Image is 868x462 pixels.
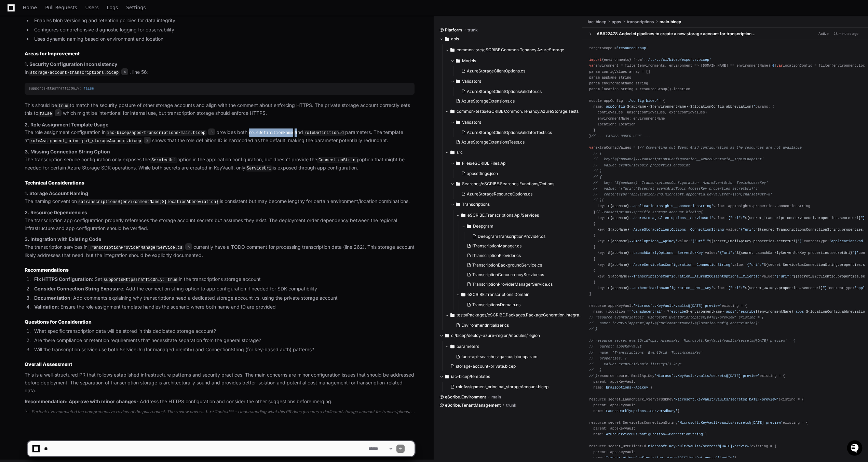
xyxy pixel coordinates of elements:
[461,139,525,145] span: AzureStorageExtensionsTests.cs
[627,19,654,25] span: transcriptions
[247,130,295,136] code: roleDefinitionName
[439,330,577,341] button: ci/bicep/deploy-azure-region/modules/region
[608,204,629,208] span: ${appName}
[32,303,415,311] li: : Ensure the role assignment template handles the scenario where both name and ID are provided
[608,216,629,220] span: ${appName}
[453,352,573,362] button: func-api-searches-qa-cus.bicepparam
[591,134,650,138] span: // --- EXTRAS UNDER HERE ---
[461,98,515,104] span: AzureStorageExtensions.cs
[445,310,583,321] button: tests/Packages/eSCRIBE.Packages.PackageGeneration.IntegrationTests/Utils
[208,128,215,135] span: 5
[589,351,703,355] span: // name: 'Transcriptions--EventGrid--TopicAccessKey'
[459,169,579,178] button: appsettings.json
[467,213,539,218] span: eSCRIBE.Transcriptions.Api/Services
[57,103,70,109] code: true
[245,165,273,172] code: ServiceUri
[718,251,859,255] span: '{"uri":" "}'
[593,175,602,179] span: // {
[464,251,579,260] button: ITranscriptionProvider.cs
[459,189,579,199] button: AzureStorageResourceOptions.cs
[445,44,583,55] button: common-src/eSCRIBE.Common.Tenancy.AzureStorage
[445,35,449,43] svg: Directory
[833,31,858,36] div: 28 minutes ago
[461,354,538,359] span: func-api-searches-qa-cus.bicepparam
[593,198,602,202] span: // }
[709,239,798,243] span: ${secret_EmailApiKey.properties.secretUri}
[470,232,579,241] button: DeepgramTranscriptionProvider.cs
[472,253,521,258] span: ITranscriptionProvider.cs
[77,199,220,205] code: satranscriptions${environmentName}${locationAbbreviation}
[589,368,602,372] span: // }
[34,276,92,282] strong: Fix HTTPS Configuration
[451,36,459,42] span: apis
[453,321,579,330] button: EnvironmentInitializer.cs
[23,58,86,63] div: We're available if you need us!
[25,398,415,406] p: - Address the HTTPS configuration and consider the other suggestions before merging.
[445,331,449,340] svg: Directory
[453,137,579,147] button: AzureStorageExtensionsTests.cs
[473,223,493,229] span: Deepgram
[25,209,415,232] p: The transcription app configuration properly references the storage account secrets but assumes t...
[445,394,486,400] span: eScribe.Environment
[439,371,577,382] button: iac-bicep/templates
[472,243,521,249] span: ITranscriptionManager.cs
[589,344,642,349] span: // parent: appsKeyVault
[457,47,564,53] span: common-src/eSCRIBE.Common.Tenancy.AzureStorage
[478,234,545,239] span: DeepgramTranscriptionProvider.cs
[608,251,629,255] span: ${appName}
[589,339,796,343] span: // resource secret_eventGridTopic_AccessKey 'Microsoft.KeyVault/vaults/secrets@[DATE]-preview' = {
[464,300,579,310] button: TranscriptionsDomain.cs
[726,216,867,220] span: '{"uri":" "}'
[25,267,69,273] strong: Recommendations
[456,180,460,188] svg: Directory
[34,295,70,301] strong: Documentation
[736,251,852,255] span: ${secret_LaunchDarklyServerSdkKey.properties.secretUri}
[32,35,415,43] li: Uses dynamic naming based on environment and location
[107,5,118,10] span: Logs
[456,210,583,221] button: eSCRIBE.Transcriptions.Api/Services
[612,19,621,25] span: apps
[445,106,583,117] button: common-tests/eSCRIBE.Common.Tenancy.AzureStorage.Tests
[25,51,80,56] strong: Areas for Improvement
[846,439,865,458] iframe: Open customer support
[593,157,764,161] span: // key:'${appName}--TranscriptionsConfiguration__AzureEventGrid__TopicEndpoint'
[595,210,701,214] span: // Transcriptions-specific storage account binding
[456,159,460,167] svg: Directory
[467,191,532,197] span: AzureStorageResourceOptions.cs
[445,147,583,158] button: src
[462,202,490,207] span: Transcriptions
[456,364,516,369] span: storage-account-private.bicep
[102,277,179,283] code: supportsHttpsTrafficOnly: true
[456,118,460,126] svg: Directory
[506,403,516,408] span: trunk
[461,221,583,232] button: Deepgram
[589,321,760,325] span: // name: 'evgt-${appName}api-${environmentName}-${locationConfig.abbreviation}'
[604,409,678,413] span: 'LaunchDarklyOptions--ServerSdkKey'
[608,286,629,290] span: ${appName}
[631,310,663,314] span: 'canadacentral'
[25,236,101,242] strong: 3. Integration with Existing Code
[31,409,415,415] div: Perfect! I've completed the comprehensive review of the pull request. The review covers: 1. **Con...
[144,137,151,144] span: 2
[25,148,415,172] p: The transcription service configuration only exposes the option in the application configuration,...
[462,181,554,187] span: Searches/eSCRIBE.Searches.Functions/Options
[23,5,37,10] span: Home
[464,241,579,251] button: ITranscriptionManager.cs
[450,342,455,351] svg: Directory
[85,5,99,10] span: Users
[439,33,577,44] button: apis
[593,181,768,185] span: // key: '${appName}--TranscriptionsConfiguration__AzureEventGrid__TopicAccessKey'
[593,151,602,155] span: // {
[589,64,595,68] span: var
[472,282,553,287] span: TranscriptionProviderManagerService.cs
[116,53,124,61] button: Start new chat
[467,68,525,74] span: AzureStorageClientOptions.cs
[459,128,579,137] button: AzureStorageClientOptionsValidatorTests.cs
[25,190,415,205] p: The naming convention is consistent but may become lengthy for certain environment/location combi...
[25,371,415,394] p: This is a well-structured PR that follows established infrastructure patterns and security practi...
[448,382,573,392] button: roleAssignment_principal_storageAccount.bicep
[776,64,783,68] span: var
[589,356,627,361] span: // properties: {
[745,286,823,290] span: ${secret_JWTKey.properties.secretUri}
[690,105,754,109] span: ${locationConfig.abbreviation}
